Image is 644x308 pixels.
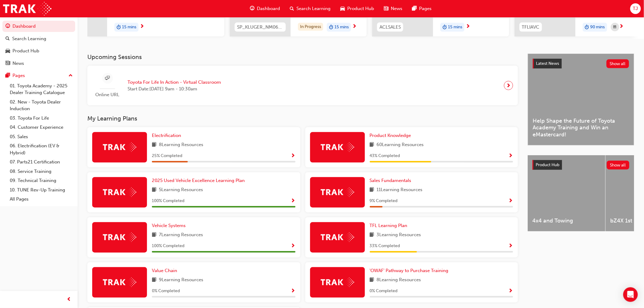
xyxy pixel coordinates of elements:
[291,152,296,160] button: Show Progress
[370,186,374,194] span: book-icon
[103,187,136,197] img: Trak
[92,71,513,101] a: Online URLToyota For Life In Action - Virtual ClassroomStart Date:[DATE] 9am - 10:30am
[619,24,624,30] span: next-icon
[528,155,605,231] a: 4x4 and Towing
[370,132,414,139] a: Product Knowledge
[412,5,417,12] span: pages-icon
[533,217,600,224] span: 4x4 and Towing
[630,3,641,14] button: TJ
[391,5,403,12] span: News
[87,115,518,122] h3: My Learning Plans
[140,24,144,30] span: next-icon
[105,75,110,82] span: sessionType_ONLINE_URL-icon
[3,2,51,16] img: Trak
[466,24,470,30] span: next-icon
[12,47,39,54] div: Product Hub
[291,243,296,249] span: Show Progress
[68,72,73,80] span: up-icon
[152,243,184,250] span: 100 % Completed
[2,21,75,32] a: Dashboard
[290,5,294,12] span: search-icon
[408,2,437,15] a: pages-iconPages
[245,2,285,15] a: guage-iconDashboard
[152,268,177,273] span: Value Chain
[348,5,374,12] span: Product Hub
[607,59,629,68] button: Show all
[614,23,617,31] span: calendar-icon
[298,23,323,31] div: In Progress
[291,197,296,205] button: Show Progress
[377,141,424,149] span: 60 Learning Resources
[623,287,638,302] div: Open Intercom Messenger
[128,79,221,86] span: Toyota For Life In Action - Virtual Classroom
[509,289,513,294] span: Show Progress
[509,243,513,249] span: Show Progress
[152,276,156,284] span: book-icon
[533,59,629,68] a: Latest NewsShow all
[370,177,414,184] a: Sales Fundamentals
[536,61,559,66] span: Latest News
[257,5,280,12] span: Dashboard
[117,23,121,31] span: duration-icon
[522,24,540,31] span: TFLIAVC
[67,296,72,303] span: prev-icon
[12,35,46,42] div: Search Learning
[321,233,354,242] img: Trak
[352,24,357,30] span: next-icon
[12,60,24,67] div: News
[152,141,156,149] span: book-icon
[321,187,354,197] img: Trak
[2,58,75,69] a: News
[585,23,589,31] span: duration-icon
[2,70,75,81] button: Pages
[92,91,123,98] span: Online URL
[336,2,379,15] a: car-iconProduct Hub
[341,5,345,12] span: car-icon
[370,276,374,284] span: book-icon
[509,152,513,160] button: Show Progress
[7,194,75,204] a: All Pages
[152,186,156,194] span: book-icon
[7,185,75,195] a: 10. TUNE Rev-Up Training
[152,132,184,139] a: Electrification
[291,289,296,294] span: Show Progress
[152,223,186,228] span: Vehicle Systems
[285,2,336,15] a: search-iconSearch Learning
[87,54,518,61] h3: Upcoming Sessions
[370,231,374,239] span: book-icon
[509,242,513,250] button: Show Progress
[2,33,75,44] a: Search Learning
[237,24,283,31] span: SP_KLUGER_NM0621_EL01
[370,243,400,250] span: 33 % Completed
[448,24,462,31] span: 15 mins
[321,142,354,152] img: Trak
[297,5,331,12] span: Search Learning
[528,54,634,145] a: Latest NewsShow allHelp Shape the Future of Toyota Academy Training and Win an eMastercard!
[7,132,75,142] a: 05. Sales
[377,186,423,194] span: 11 Learning Resources
[152,198,184,205] span: 100 % Completed
[370,268,449,273] span: 'OWAF' Pathway to Purchase Training
[370,198,398,205] span: 9 % Completed
[384,5,389,12] span: news-icon
[7,123,75,132] a: 04. Customer Experience
[103,233,136,242] img: Trak
[633,5,638,12] span: TJ
[607,161,630,170] button: Show all
[159,231,203,239] span: 7 Learning Resources
[509,197,513,205] button: Show Progress
[370,152,400,159] span: 43 % Completed
[377,276,421,284] span: 8 Learning Resources
[2,45,75,57] a: Product Hub
[12,72,25,79] div: Pages
[5,61,10,66] span: news-icon
[5,73,10,79] span: pages-icon
[103,278,136,287] img: Trak
[250,5,255,12] span: guage-icon
[291,287,296,295] button: Show Progress
[128,86,221,93] span: Start Date: [DATE] 9am - 10:30am
[509,287,513,295] button: Show Progress
[7,114,75,123] a: 03. Toyota For Life
[380,24,401,31] span: ACLSALES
